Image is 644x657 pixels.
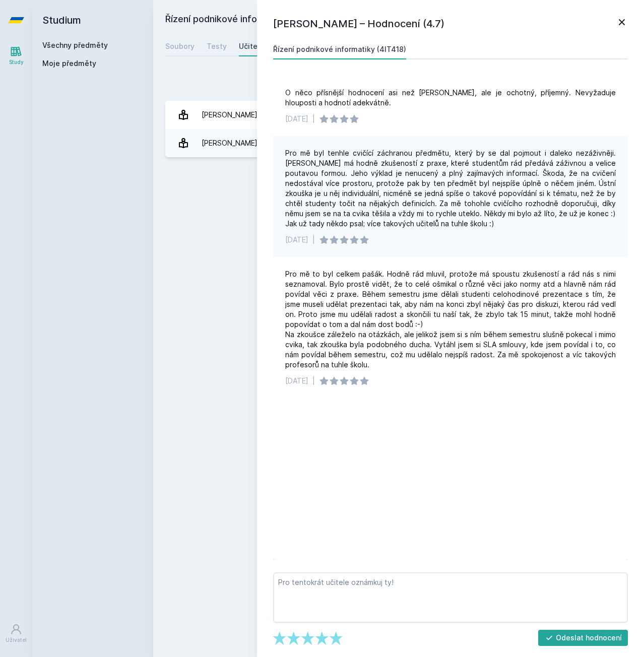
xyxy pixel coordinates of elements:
span: Moje předměty [42,58,96,69]
div: Uživatel [6,636,27,644]
div: [DATE] [285,114,308,124]
h2: Řízení podnikové informatiky (4IT418) [165,12,519,28]
div: Učitelé [239,41,264,51]
a: [PERSON_NAME] 3 hodnocení 4.7 [165,129,632,157]
div: Soubory [165,41,195,51]
div: O něco přísnější hodnocení asi než [PERSON_NAME], ale je ochotný, příjemný. Nevyžaduje hlouposti ... [285,88,616,108]
div: | [312,114,315,124]
a: [PERSON_NAME] 3 hodnocení 5.0 [165,101,632,129]
a: Study [2,40,30,71]
a: Soubory [165,36,195,56]
div: [PERSON_NAME] [202,105,257,125]
div: Study [9,58,24,66]
a: Učitelé [239,36,264,56]
div: Pro mě byl tenhle cvičící záchranou předmětu, který by se dal pojmout i daleko nezáživněji. [PERS... [285,148,616,229]
div: [PERSON_NAME] [202,133,257,153]
div: Testy [207,41,227,51]
a: Testy [207,36,227,56]
a: Uživatel [2,618,30,649]
a: Všechny předměty [42,41,108,49]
